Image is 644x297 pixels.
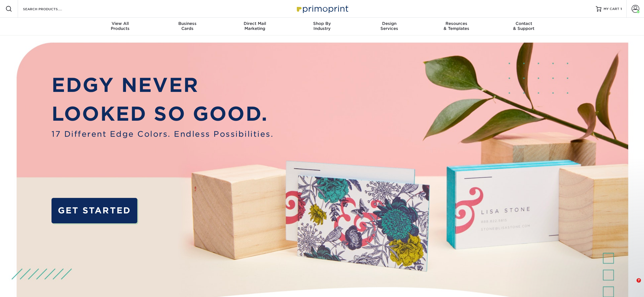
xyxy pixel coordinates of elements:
[423,21,490,26] span: Resources
[490,21,557,26] span: Contact
[51,198,137,223] a: GET STARTED
[51,71,274,100] p: EDGY NEVER
[22,6,76,12] input: SEARCH PRODUCTS.....
[51,128,274,140] span: 17 Different Edge Colors. Endless Possibilities.
[356,21,423,31] div: Services
[490,21,557,31] div: & Support
[51,99,274,128] p: LOOKED SO GOOD.
[154,18,221,35] a: BusinessCards
[294,3,350,15] img: Primoprint
[221,18,288,35] a: Direct MailMarketing
[288,21,356,31] div: Industry
[356,18,423,35] a: DesignServices
[87,21,154,26] span: View All
[87,21,154,31] div: Products
[87,18,154,35] a: View AllProducts
[356,21,423,26] span: Design
[1,280,47,295] iframe: Google Customer Reviews
[423,18,490,35] a: Resources& Templates
[221,21,288,31] div: Marketing
[154,21,221,26] span: Business
[490,18,557,35] a: Contact& Support
[604,7,619,11] span: MY CART
[620,7,622,11] span: 1
[154,21,221,31] div: Cards
[288,21,356,26] span: Shop By
[221,21,288,26] span: Direct Mail
[288,18,356,35] a: Shop ByIndustry
[625,278,638,291] iframe: Intercom live chat
[637,278,641,283] span: 7
[423,21,490,31] div: & Templates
